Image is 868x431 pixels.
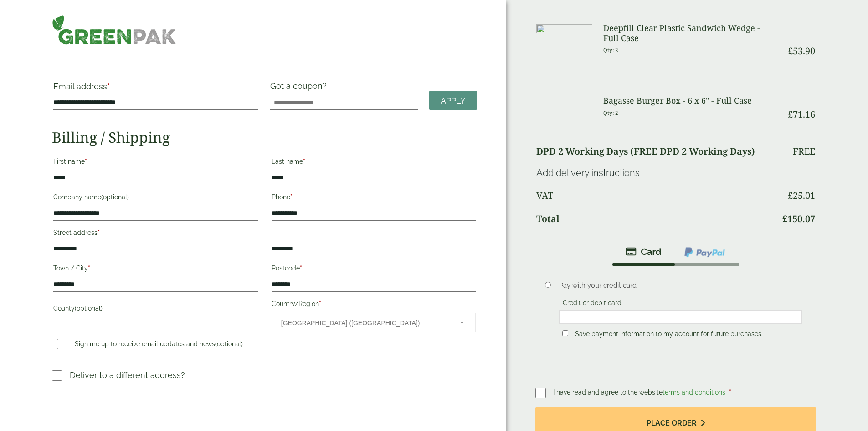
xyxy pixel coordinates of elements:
[53,340,247,350] label: Sign me up to receive email updates and news
[788,45,815,57] bdi: 53.90
[270,81,330,95] label: Got a coupon?
[603,96,776,106] h3: Bagasse Burger Box - 6 x 6" - Full Case
[281,313,448,332] span: United Kingdom (UK)
[793,146,815,157] p: Free
[603,47,618,53] small: Qty: 2
[536,185,776,207] th: VAT
[788,108,815,120] bdi: 71.16
[300,265,302,272] abbr: required
[272,155,476,171] label: Last name
[290,193,293,201] abbr: required
[98,229,100,236] abbr: required
[782,213,787,225] span: £
[272,297,476,313] label: Country/Region
[303,158,305,165] abbr: required
[107,82,110,91] abbr: required
[52,15,176,45] img: GreenPak Supplies
[536,147,755,156] label: DPD 2 Working Days (FREE DPD 2 Working Days)
[603,109,618,116] small: Qty: 2
[53,83,257,95] label: Email address
[53,262,257,277] label: Town / City
[53,226,257,242] label: Street address
[782,213,815,225] bdi: 150.07
[272,262,476,277] label: Postcode
[272,191,476,206] label: Phone
[571,330,766,340] label: Save payment information to my account for future purchases.
[683,246,726,258] img: ppcp-gateway.png
[75,305,103,312] span: (optional)
[536,208,776,230] th: Total
[53,155,257,171] label: First name
[272,313,476,332] span: Country/Region
[562,313,799,321] iframe: Secure card payment input frame
[88,265,90,272] abbr: required
[536,167,640,178] a: Add delivery instructions
[788,108,793,120] span: £
[53,302,257,317] label: County
[788,189,815,202] bdi: 25.01
[319,300,321,307] abbr: required
[101,193,129,201] span: (optional)
[57,339,67,349] input: Sign me up to receive email updates and news(optional)
[626,246,662,257] img: stripe.png
[215,340,243,348] span: (optional)
[729,389,731,396] abbr: required
[53,191,257,206] label: Company name
[603,23,776,43] h3: Deepfill Clear Plastic Sandwich Wedge - Full Case
[663,389,725,396] a: terms and conditions
[788,189,793,202] span: £
[553,389,727,396] span: I have read and agree to the website
[52,129,477,146] h2: Billing / Shipping
[559,280,802,291] p: Pay with your credit card.
[788,45,793,57] span: £
[441,96,466,106] span: Apply
[70,369,185,381] p: Deliver to a different address?
[559,299,625,309] label: Credit or debit card
[429,91,477,110] a: Apply
[85,158,87,165] abbr: required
